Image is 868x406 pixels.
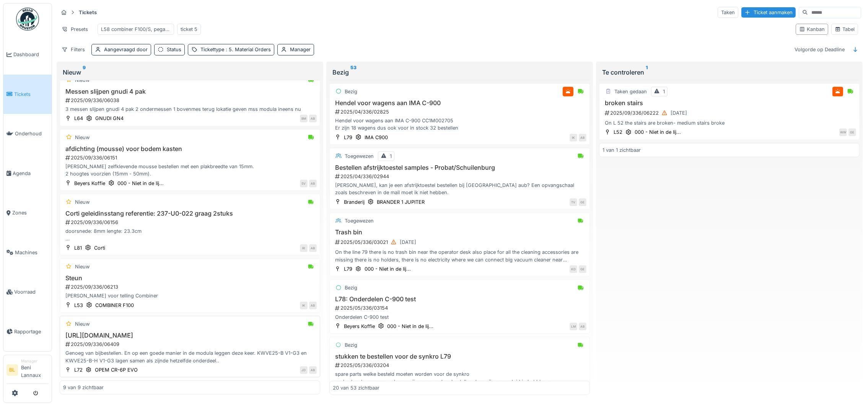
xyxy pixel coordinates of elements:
div: ticket 5 [181,26,197,33]
div: RI [300,244,308,252]
h3: Corti geleidinsstang referentie: 237-U0-022 graag 2stuks [63,210,317,217]
div: Nieuw [75,263,90,270]
div: AB [309,366,317,374]
div: IMA C900 [365,134,388,141]
h3: L78: Onderdelen C-900 test [333,296,586,303]
div: IK [300,302,308,309]
div: TV [570,198,577,206]
a: Zones [3,193,52,233]
div: AB [579,134,586,141]
div: Ticket aanmaken [741,7,796,18]
sup: 9 [83,68,86,77]
div: Nieuw [75,320,90,328]
div: 000 - Niet in de lij... [387,323,433,330]
div: AB [309,302,317,309]
div: Bezig [345,284,357,291]
div: LM [570,323,577,330]
div: Nieuw [75,134,90,141]
div: 2025/05/336/03154 [334,304,586,312]
div: 1 van 1 zichtbaar [603,146,641,154]
div: Toegewezen [345,217,374,224]
div: Nieuw [75,198,90,206]
div: L58 combiner F100/S, pegaso 1400, novopac [101,26,171,33]
div: Bezig [332,68,587,77]
div: Manager [21,358,49,364]
span: Voorraad [14,288,49,296]
h3: Trash bin [333,229,586,236]
div: spare parts welke besteld moeten worden voor de synkro veel zaken kunnen we volgens mij ergens an... [333,370,586,385]
div: 2025/09/336/06213 [65,283,317,291]
div: 9 van 9 zichtbaar [63,384,104,391]
div: 2025/05/336/03204 [334,362,586,369]
div: 000 - Niet in de lij... [635,128,681,136]
div: AB [309,115,317,122]
div: BM [300,115,308,122]
div: L72 [74,366,83,374]
div: AB [309,244,317,252]
span: Zones [12,209,49,216]
div: Toegewezen [345,153,374,160]
div: doorsnede: 8mm lengte: 23.3cm 2stuks [63,227,317,242]
div: SV [300,180,308,187]
div: [DATE] [400,239,416,246]
div: On L 52 the stairs are broken- medium stairs broke [603,119,856,127]
span: Agenda [13,170,49,177]
a: Dashboard [3,35,52,75]
div: L79 [344,265,352,273]
div: [PERSON_NAME], kan je een afstrijktoestel bestellen bij [GEOGRAPHIC_DATA] aub? Een opvangschaal z... [333,182,586,196]
div: Bezig [345,341,357,349]
div: GE [579,198,586,206]
div: GE [848,128,856,136]
div: Tabel [835,26,855,33]
span: Onderhoud [15,130,49,137]
strong: Tickets [76,9,100,16]
h3: Hendel voor wagens aan IMA C-900 [333,99,586,107]
div: AB [579,323,586,330]
span: Machines [15,249,49,256]
div: Beyers Koffie [74,180,105,187]
h3: [URL][DOMAIN_NAME] [63,332,317,339]
div: L64 [74,115,83,122]
div: Aangevraagd door [104,46,148,53]
a: Agenda [3,154,52,193]
div: Volgorde op Deadline [791,44,848,55]
div: [PERSON_NAME] voor telling Combiner [63,292,317,299]
a: Rapportage [3,312,52,352]
div: Branderij [344,198,365,206]
div: COMBINER F100 [95,302,134,309]
div: On the line 79 there is no trash bin near the operator desk also place for all the cleaning acces... [333,248,586,263]
div: BRANDER 1 JUPITER [377,198,425,206]
h3: broken stairs [603,99,856,107]
div: 2025/09/336/06409 [65,341,317,348]
div: Hendel voor wagens aan IMA C-900 CC1M002705 Er zijn 18 wagens dus ook voor in stock 32 bestellen [333,117,586,132]
li: Beni Lannaux [21,358,49,382]
div: 000 - Niet in de lij... [365,265,411,273]
a: BL ManagerBeni Lannaux [7,358,49,384]
a: Voorraad [3,272,52,312]
div: Bezig [345,88,357,95]
a: Onderhoud [3,114,52,154]
h3: Steun [63,274,317,282]
div: [DATE] [671,109,687,117]
div: L53 [74,302,83,309]
div: Taken [718,7,738,18]
div: JD [300,366,308,374]
h3: afdichting (mousse) voor bodem kasten [63,145,317,153]
div: Nieuw [75,76,90,84]
div: 2025/04/336/02944 [334,173,586,180]
div: Te controleren [602,68,857,77]
span: Rapportage [14,328,49,335]
div: OPEM CR-6P EVO [95,366,138,374]
div: 1 [663,88,665,95]
div: [PERSON_NAME] zelfklevende mousse bestellen met een plakbreedte van 15mm. 2 hoogtes voorzien (15m... [63,163,317,177]
sup: 53 [350,68,357,77]
div: Nieuw [63,68,317,77]
div: Beyers Koffie [344,323,375,330]
div: 2025/09/336/06038 [65,97,317,104]
div: L52 [614,128,622,136]
div: Manager [290,46,311,53]
span: Tickets [14,91,49,98]
div: GE [579,265,586,273]
div: Taken gedaan [614,88,647,95]
h3: stukken te bestellen voor de synkro L79 [333,353,586,360]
